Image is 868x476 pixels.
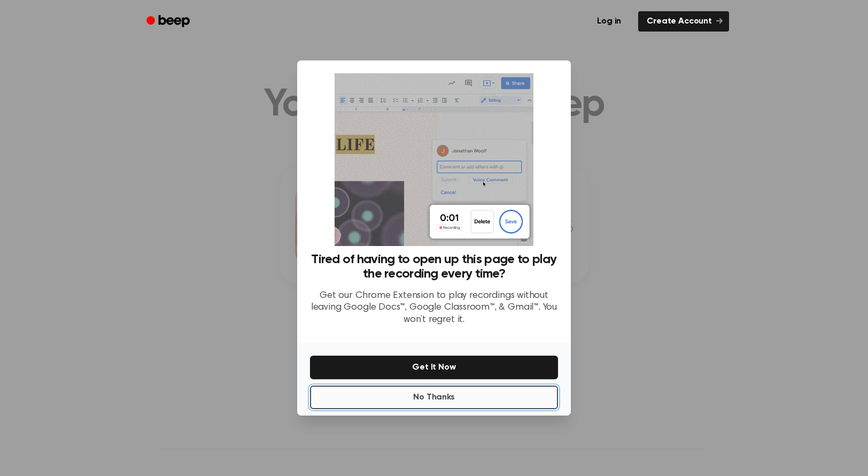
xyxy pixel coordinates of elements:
[310,386,558,409] button: No Thanks
[310,252,558,281] h3: Tired of having to open up this page to play the recording every time?
[139,11,199,32] a: Beep
[310,290,558,326] p: Get our Chrome Extension to play recordings without leaving Google Docs™, Google Classroom™, & Gm...
[310,356,558,379] button: Get It Now
[638,11,729,32] a: Create Account
[586,9,632,34] a: Log in
[335,73,533,246] img: Beep extension in action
